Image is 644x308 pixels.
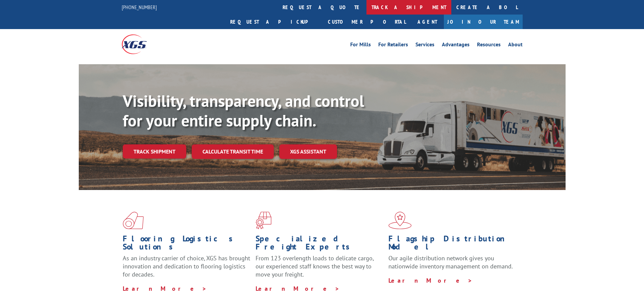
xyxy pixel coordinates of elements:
a: Learn More > [256,285,340,292]
a: Learn More > [123,285,207,292]
h1: Flooring Logistics Solutions [123,235,251,254]
span: Our agile distribution network gives you nationwide inventory management on demand. [388,254,513,270]
b: Visibility, transparency, and control for your entire supply chain. [123,90,364,131]
a: Resources [477,42,501,49]
a: For Retailers [378,42,408,49]
h1: Flagship Distribution Model [388,235,516,254]
a: Learn More > [388,277,473,284]
h1: Specialized Freight Experts [256,235,383,254]
img: xgs-icon-flagship-distribution-model-red [388,212,412,229]
a: Agent [411,15,444,29]
a: Calculate transit time [192,144,274,159]
a: Join Our Team [444,15,523,29]
img: xgs-icon-total-supply-chain-intelligence-red [123,212,144,229]
img: xgs-icon-focused-on-flooring-red [256,212,271,229]
span: As an industry carrier of choice, XGS has brought innovation and dedication to flooring logistics... [123,254,250,278]
a: Advantages [442,42,470,49]
a: Services [415,42,434,49]
a: About [508,42,523,49]
a: Track shipment [123,144,186,159]
a: For Mills [350,42,371,49]
a: Customer Portal [323,15,411,29]
a: XGS ASSISTANT [279,144,337,159]
a: [PHONE_NUMBER] [122,4,157,10]
a: Request a pickup [225,15,323,29]
p: From 123 overlength loads to delicate cargo, our experienced staff knows the best way to move you... [256,254,383,284]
